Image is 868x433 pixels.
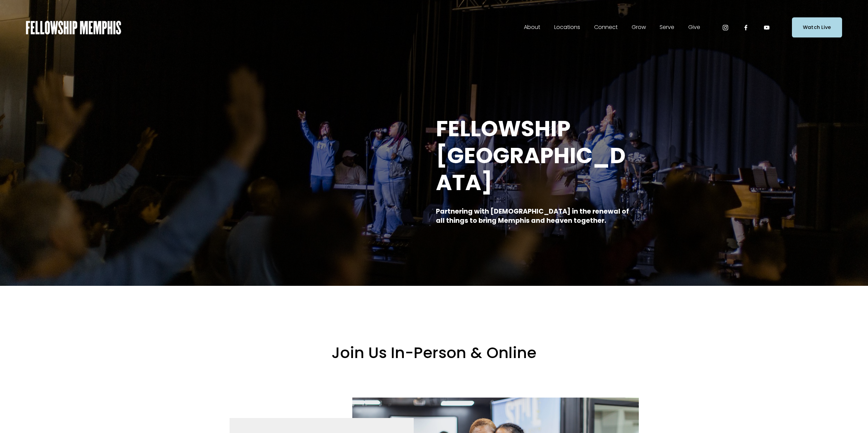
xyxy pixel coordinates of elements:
a: folder dropdown [554,22,580,33]
a: Facebook [742,24,749,31]
span: About [524,22,540,32]
strong: FELLOWSHIP [GEOGRAPHIC_DATA] [436,113,626,198]
a: Watch Live [792,17,842,37]
a: folder dropdown [524,22,540,33]
a: Instagram [722,24,729,31]
strong: Partnering with [DEMOGRAPHIC_DATA] in the renewal of all things to bring Memphis and heaven toget... [436,207,630,225]
img: Fellowship Memphis [26,21,121,34]
a: folder dropdown [688,22,700,33]
span: Grow [632,22,646,32]
a: folder dropdown [632,22,646,33]
span: Give [688,22,700,32]
a: folder dropdown [594,22,618,33]
span: Serve [660,22,674,32]
span: Locations [554,22,580,32]
h2: Join Us In-Person & Online [230,343,639,363]
a: folder dropdown [660,22,674,33]
a: YouTube [763,24,770,31]
span: Connect [594,22,618,32]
